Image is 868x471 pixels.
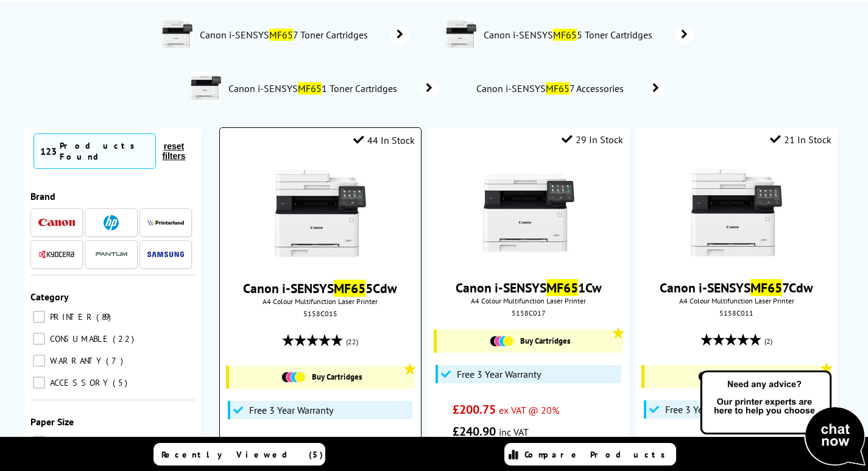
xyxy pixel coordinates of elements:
[546,279,578,296] mark: MF65
[651,371,825,382] a: Buy Cartridges
[446,18,476,49] img: 5158C015AA-deptimage.jpg
[298,82,322,94] mark: MF65
[199,18,409,51] a: Canon i-SENSYSMF657 Toner Cartridges
[60,140,149,162] div: Products Found
[96,311,114,322] span: 89
[499,404,559,416] span: ex VAT @ 20%
[482,18,694,51] a: Canon i-SENSYSMF655 Toner Cartridges
[660,279,813,296] a: Canon i-SENSYSMF657Cdw
[770,133,831,146] div: 21 In Stock
[153,443,325,466] a: Recently Viewed (5)
[453,402,496,417] span: £200.75
[235,372,408,383] a: Buy Cartridges
[456,279,602,296] a: Canon i-SENSYSMF651Cw
[147,219,184,225] img: Printerland
[691,167,782,258] img: Canon-MF657Cdw-Front-Small.jpg
[499,426,529,438] span: inc VAT
[104,215,119,230] img: HP
[443,336,617,347] a: Buy Cartridges
[113,333,137,344] span: 22
[62,436,80,447] span: 89
[47,333,111,344] span: CONSUMABLE
[269,29,293,41] mark: MF65
[30,291,69,303] span: Category
[553,29,577,41] mark: MF65
[33,436,45,448] input: A4 89
[156,141,192,161] button: reset filters
[47,436,61,447] span: A4
[281,372,306,383] img: Cartridges
[346,330,358,353] span: (22)
[229,309,411,318] div: 5158C015
[764,330,772,353] span: (2)
[434,296,623,305] span: A4 Colour Multifunction Laser Printer
[106,355,126,366] span: 7
[665,403,749,416] span: Free 3 Year Warranty
[482,29,657,41] span: Canon i-SENSYS 5 Toner Cartridges
[93,247,130,261] img: Pantum
[312,372,362,382] span: Buy Cartridges
[697,369,868,469] img: Open Live Chat window
[38,250,75,259] img: Kyocera
[275,168,366,259] img: Canon-MF655Cdw-Front-Small.jpg
[47,355,105,366] span: WARRANTY
[641,296,831,305] span: A4 Colour Multifunction Laser Printer
[644,308,828,317] div: 5158C011
[47,377,111,388] span: ACCESSORY
[191,72,221,102] img: 5158C017AA-deptimage.jpg
[750,279,782,296] mark: MF65
[33,377,45,389] input: ACCESSORY 5
[353,134,415,146] div: 44 In Stock
[490,336,514,347] img: Cartridges
[33,333,45,345] input: CONSUMABLE 22
[483,167,574,258] img: Canon-MF651Cw-Front-Small.jpg
[40,145,57,157] span: 123
[113,377,130,388] span: 5
[334,280,365,297] mark: MF65
[33,311,45,323] input: PRINTER 89
[30,190,55,202] span: Brand
[161,449,323,460] span: Recently Viewed (5)
[504,443,676,466] a: Compare Products
[562,133,623,146] div: 29 In Stock
[520,336,570,346] span: Buy Cartridges
[475,80,665,97] a: Canon i-SENSYSMF657 Accessories
[199,29,372,41] span: Canon i-SENSYS 7 Toner Cartridges
[147,252,184,257] img: Samsung
[453,423,496,439] span: £240.90
[162,18,192,49] img: 5158C011AA-deptimage.jpg
[47,311,95,322] span: PRINTER
[30,416,74,428] span: Paper Size
[226,297,414,306] span: A4 Colour Multifunction Laser Printer
[249,404,333,416] span: Free 3 Year Warranty
[437,308,620,317] div: 5158C017
[243,280,397,297] a: Canon i-SENSYSMF655Cdw
[227,82,401,94] span: Canon i-SENSYS 1 Toner Cartridges
[546,82,570,94] mark: MF65
[227,72,439,105] a: Canon i-SENSYSMF651 Toner Cartridges
[38,219,75,227] img: Canon
[475,82,629,94] span: Canon i-SENSYS 7 Accessories
[33,355,45,367] input: WARRANTY 7
[457,368,541,380] span: Free 3 Year Warranty
[524,449,672,460] span: Compare Products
